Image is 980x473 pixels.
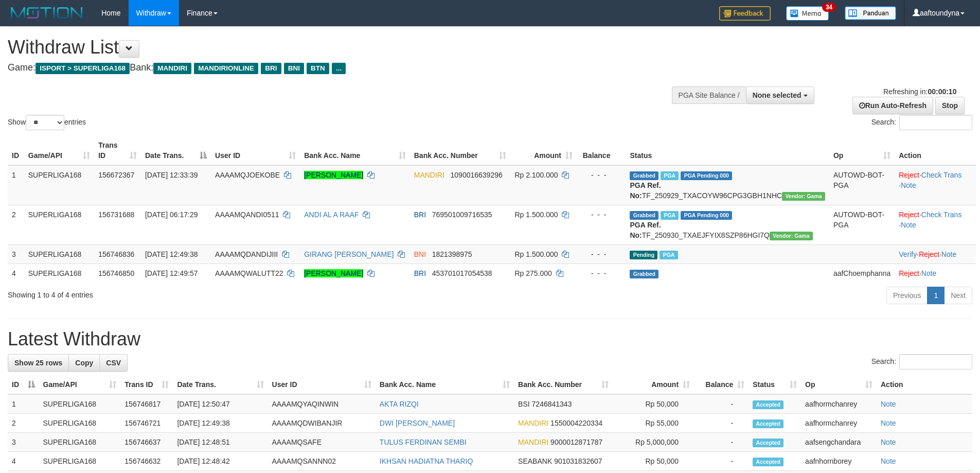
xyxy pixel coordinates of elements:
[284,63,304,74] span: BNI
[300,136,410,165] th: Bank Acc. Name: activate to sort column ascending
[8,329,972,349] h1: Latest Withdraw
[901,221,916,229] a: Note
[514,375,613,394] th: Bank Acc. Number: activate to sort column ascending
[801,375,877,394] th: Op: activate to sort column ascending
[120,414,173,433] td: 156746721
[630,181,661,200] b: PGA Ref. No:
[899,354,972,370] input: Search:
[268,414,376,433] td: AAAAMQDWIBANJIR
[895,205,976,244] td: · ·
[8,115,86,130] label: Show entries
[694,433,749,452] td: -
[98,269,134,277] span: 156746850
[94,136,141,165] th: Trans ID: activate to sort column ascending
[927,287,945,304] a: 1
[98,250,134,258] span: 156746836
[39,375,121,394] th: Game/API: activate to sort column ascending
[782,192,825,201] span: Vendor URL: https://trx31.1velocity.biz
[845,6,896,20] img: panduan.png
[414,250,426,258] span: BNI
[99,354,128,372] a: CSV
[39,433,121,452] td: SUPERLIGA168
[681,171,732,180] span: PGA Pending
[899,171,919,179] a: Reject
[68,354,100,372] a: Copy
[145,250,198,258] span: [DATE] 12:49:38
[268,433,376,452] td: AAAAMQSAFE
[120,433,173,452] td: 156746637
[877,375,972,394] th: Action
[120,375,173,394] th: Trans ID: activate to sort column ascending
[630,270,658,278] span: Grabbed
[801,452,877,471] td: aafnhornborey
[8,394,39,414] td: 1
[268,375,376,394] th: User ID: activate to sort column ascending
[268,394,376,414] td: AAAAMQYAQINWIN
[753,400,783,409] span: Accepted
[829,165,895,205] td: AUTOWD-BOT-PGA
[24,136,94,165] th: Game/API: activate to sort column ascending
[8,286,401,300] div: Showing 1 to 4 of 4 entries
[801,394,877,414] td: aafhormchanrey
[626,136,829,165] th: Status
[24,264,94,283] td: SUPERLIGA168
[577,136,626,165] th: Balance
[829,136,895,165] th: Op: activate to sort column ascending
[106,359,121,367] span: CSV
[822,3,836,12] span: 34
[514,171,558,179] span: Rp 2.100.000
[661,211,679,220] span: Marked by aafromsomean
[8,433,39,452] td: 3
[173,414,268,433] td: [DATE] 12:49:38
[8,136,24,165] th: ID
[613,394,694,414] td: Rp 50,000
[613,375,694,394] th: Amount: activate to sort column ascending
[829,264,895,283] td: aafChoemphanna
[380,438,467,446] a: TULUS FERDINAN SEMBI
[518,400,530,408] span: BSI
[901,181,916,189] a: Note
[694,394,749,414] td: -
[661,171,679,180] span: Marked by aafsengchandara
[8,452,39,471] td: 4
[304,269,363,277] a: [PERSON_NAME]
[8,354,69,372] a: Show 25 rows
[630,171,658,180] span: Grabbed
[510,136,577,165] th: Amount: activate to sort column ascending
[304,211,359,219] a: ANDI AL A RAAF
[8,63,643,73] h4: Game: Bank:
[211,136,300,165] th: User ID: activate to sort column ascending
[145,269,198,277] span: [DATE] 12:49:57
[39,452,121,471] td: SUPERLIGA168
[194,63,258,74] span: MANDIRIONLINE
[928,87,956,96] strong: 00:00:10
[304,250,394,258] a: GIRANG [PERSON_NAME]
[613,414,694,433] td: Rp 55,000
[145,171,198,179] span: [DATE] 12:33:39
[514,211,558,219] span: Rp 1.500.000
[120,452,173,471] td: 156746632
[746,86,814,104] button: None selected
[801,414,877,433] td: aafhormchanrey
[944,287,972,304] a: Next
[626,165,829,205] td: TF_250929_TXACOYW96CPG3GBH1NHC
[141,136,211,165] th: Date Trans.: activate to sort column descending
[694,452,749,471] td: -
[881,438,896,446] a: Note
[871,354,972,370] label: Search:
[8,375,39,394] th: ID: activate to sort column descending
[98,171,134,179] span: 156672367
[719,6,771,21] img: Feedback.jpg
[432,269,492,277] span: Copy 453701017054538 to clipboard
[514,250,558,258] span: Rp 1.500.000
[14,359,62,367] span: Show 25 rows
[376,375,514,394] th: Bank Acc. Name: activate to sort column ascending
[39,414,121,433] td: SUPERLIGA168
[630,221,661,239] b: PGA Ref. No:
[532,400,572,408] span: Copy 7246841343 to clipboard
[518,419,548,427] span: MANDIRI
[753,419,783,428] span: Accepted
[753,91,801,99] span: None selected
[451,171,503,179] span: Copy 1090016639296 to clipboard
[414,269,426,277] span: BRI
